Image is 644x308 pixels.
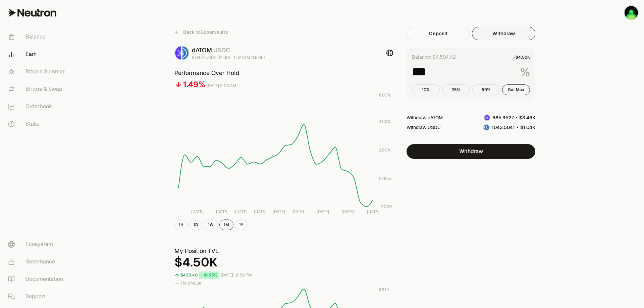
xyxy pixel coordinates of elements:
[174,68,393,78] h3: Performance Over Hold
[379,176,391,181] tspan: 0.00%
[192,46,265,55] div: dATOM
[182,46,189,60] img: USDC Logo
[219,220,233,230] button: 1M
[183,79,205,90] div: 1.49%
[291,209,304,214] tspan: [DATE]
[412,54,456,60] div: Balance: $4,504.42
[484,125,489,130] img: USDC Logo
[407,124,441,131] div: Withdraw USDC
[235,220,248,230] button: 1Y
[254,209,266,214] tspan: [DATE]
[317,209,329,214] tspan: [DATE]
[273,209,285,214] tspan: [DATE]
[3,115,72,133] a: Stake
[3,253,72,270] a: Governance
[174,246,393,256] h3: My Position TVL
[199,271,219,279] div: +10.65%
[379,204,392,209] tspan: -2.00%
[191,209,204,214] tspan: [DATE]
[3,46,72,63] a: Earn
[379,287,389,293] tspan: $5.1K
[379,119,391,124] tspan: 4.00%
[502,84,530,95] button: Get Max
[3,288,72,305] a: Support
[3,28,72,46] a: Balance
[180,271,198,279] div: $433.40
[367,209,379,214] tspan: [DATE]
[174,256,393,269] div: $4.50K
[484,115,490,120] img: dATOM Logo
[181,281,201,286] span: Hold Value
[183,29,228,36] span: Back to Supervaults
[472,84,500,95] button: 50%
[174,220,188,230] button: 1H
[442,84,470,95] button: 25%
[3,98,72,115] a: Orderbook
[407,27,470,40] button: Deposit
[189,220,202,230] button: 1D
[3,270,72,288] a: Documentation
[472,27,535,40] button: Withdraw
[221,271,252,279] div: [DATE] 12:59 PM
[3,63,72,80] a: Bitcoin Summer
[520,66,530,79] span: %
[216,209,228,214] tspan: [DATE]
[342,209,354,214] tspan: [DATE]
[175,46,181,60] img: dATOM Logo
[412,84,440,95] button: 10%
[174,27,228,38] a: Back toSupervaults
[3,236,72,253] a: Ecosystem
[379,93,391,98] tspan: 6.00%
[407,114,443,121] div: Withdraw dATOM
[213,46,230,54] span: USDC
[625,6,638,19] img: Cosmos Fund
[235,209,248,214] tspan: [DATE]
[207,82,236,90] div: [DATE] 3:00 AM
[407,144,535,159] button: Withdraw
[379,147,391,153] tspan: 2.00%
[192,55,265,60] div: 5.0476 USDC ($1.00) = 1 dATOM ($5.05)
[204,220,218,230] button: 1W
[3,80,72,98] a: Bridge & Swap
